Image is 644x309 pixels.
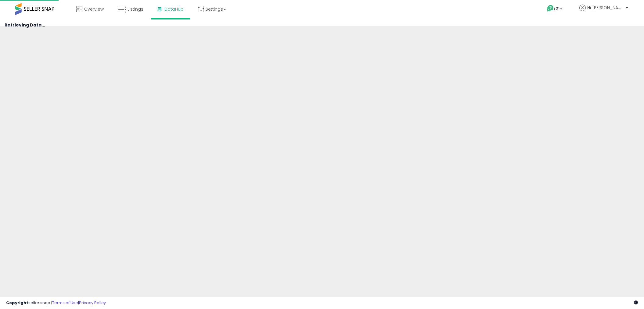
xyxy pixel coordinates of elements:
a: Hi [PERSON_NAME] [579,5,628,18]
i: Get Help [546,5,554,12]
span: Help [554,6,562,12]
span: Overview [84,6,104,12]
span: Hi [PERSON_NAME] [587,5,624,11]
span: Listings [128,6,143,12]
h4: Retrieving Data... [5,23,639,27]
span: DataHub [164,6,184,12]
